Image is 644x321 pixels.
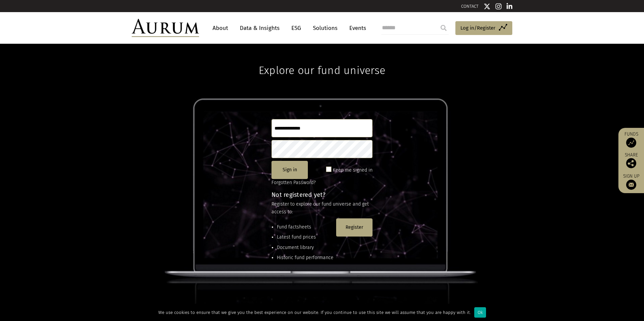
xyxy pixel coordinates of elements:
[474,307,486,318] div: Ok
[336,218,373,237] button: Register
[622,173,641,190] a: Sign up
[333,166,373,174] label: Keep me signed in
[271,161,308,179] button: Sign in
[259,44,385,77] h1: Explore our fund universe
[277,254,333,261] li: Historic fund performance
[271,180,316,185] a: Forgotten Password?
[626,138,636,148] img: Access Funds
[455,21,512,35] a: Log in/Register
[209,22,231,34] a: About
[288,22,304,34] a: ESG
[271,192,373,198] h4: Not registered yet?
[277,234,333,241] li: Latest fund prices
[507,3,513,10] img: Linkedin icon
[460,24,495,32] span: Log in/Register
[132,19,199,37] img: Aurum
[277,223,333,231] li: Fund factsheets
[461,4,479,9] a: CONTACT
[622,131,641,148] a: Funds
[277,244,333,251] li: Document library
[622,153,641,168] div: Share
[626,180,636,190] img: Sign up to our newsletter
[236,22,283,34] a: Data & Insights
[271,201,373,216] p: Register to explore our fund universe and get access to:
[346,22,366,34] a: Events
[310,22,341,34] a: Solutions
[495,3,502,10] img: Instagram icon
[484,3,490,10] img: Twitter icon
[626,158,636,168] img: Share this post
[437,21,450,35] input: Submit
